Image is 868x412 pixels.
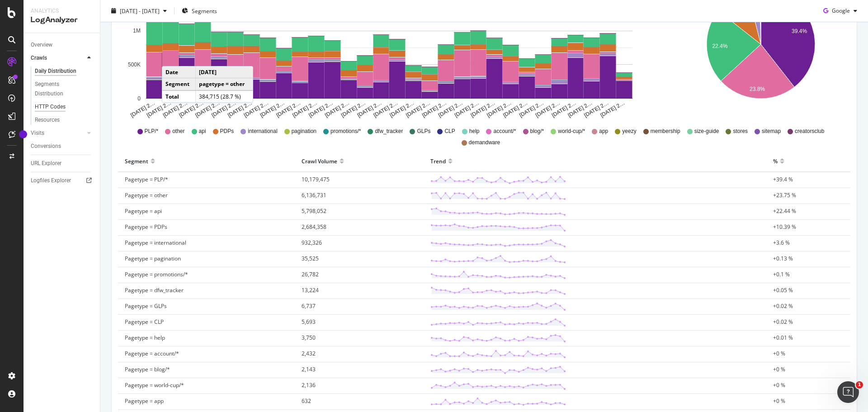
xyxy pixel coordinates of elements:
span: PDPs [220,128,234,135]
div: % [773,154,778,168]
span: Pagetype = app [125,397,164,405]
span: 3,750 [302,334,316,341]
span: PLP/* [145,128,159,135]
div: Trend [430,154,446,168]
text: 39.4% [792,28,807,34]
div: Segment [125,154,148,168]
text: 23.8% [750,86,765,93]
span: Pagetype = help [125,334,165,341]
span: Pagetype = other [125,191,168,199]
span: CLP [444,128,455,135]
div: Analytics [31,7,93,15]
a: Logfiles Explorer [31,176,94,185]
span: Pagetype = PDPs [125,223,167,231]
span: pagination [292,128,316,135]
span: 6,136,731 [302,191,326,199]
div: Tooltip anchor [19,130,27,138]
a: Conversions [31,142,94,151]
td: 384,715 (28.7 %) [196,90,253,102]
span: Google [832,7,850,14]
div: Daily Distribution [35,66,76,76]
span: size-guide [694,128,719,135]
div: LogAnalyzer [31,15,93,25]
span: 6,737 [302,302,316,310]
span: +0.13 % [773,255,793,262]
span: 2,136 [302,381,316,389]
a: HTTP Codes [35,102,94,112]
span: Pagetype = account/* [125,350,179,357]
a: Crawls [31,53,85,63]
div: Resources [35,115,60,125]
span: 1 [856,381,863,388]
span: promotions/* [330,128,361,135]
span: membership [651,128,680,135]
div: Logfiles Explorer [31,176,71,185]
text: 1M [133,28,141,34]
a: URL Explorer [31,159,94,168]
div: URL Explorer [31,159,61,168]
span: world-cup/* [558,128,585,135]
span: GLPs [417,128,430,135]
span: +22.44 % [773,207,796,215]
a: Daily Distribution [35,66,94,76]
button: Segments [178,4,221,18]
a: Visits [31,128,85,138]
span: [DATE] - [DATE] [120,7,160,14]
span: Pagetype = CLP [125,318,164,326]
span: +39.4 % [773,175,793,183]
span: +10.39 % [773,223,796,231]
span: Pagetype = world-cup/* [125,381,184,389]
span: 2,432 [302,350,316,357]
span: international [248,128,277,135]
td: pagetype = other [196,78,253,90]
span: 35,525 [302,255,319,262]
span: sitemap [762,128,781,135]
span: +0 % [773,365,785,373]
a: Segments Distribution [35,80,94,99]
td: Total [162,90,196,102]
iframe: Intercom live chat [837,381,859,403]
a: Resources [35,115,94,125]
span: +23.75 % [773,191,796,199]
button: [DATE] - [DATE] [108,4,170,18]
span: +0 % [773,397,785,405]
span: +3.6 % [773,239,790,246]
span: api [199,128,206,135]
span: 5,693 [302,318,316,326]
span: stores [733,128,748,135]
span: 10,179,475 [302,175,330,183]
span: 2,143 [302,365,316,373]
span: 2,684,358 [302,223,326,231]
span: 632 [302,397,311,405]
td: Segment [162,78,196,90]
span: other [172,128,184,135]
text: 500K [128,62,141,68]
button: Google [820,4,861,18]
span: Segments [192,7,217,14]
span: Pagetype = GLPs [125,302,167,310]
div: Crawl Volume [302,154,337,168]
span: 5,798,052 [302,207,326,215]
span: blog/* [530,128,544,135]
span: Pagetype = promotions/* [125,270,188,278]
span: +0 % [773,381,785,389]
div: Conversions [31,142,61,151]
span: demandware [469,139,500,147]
span: Pagetype = blog/* [125,365,170,373]
div: Crawls [31,53,47,63]
span: Pagetype = api [125,207,162,215]
div: Overview [31,40,52,50]
span: +0.01 % [773,334,793,341]
span: Pagetype = dfw_tracker [125,286,184,294]
td: Date [162,66,196,78]
span: +0.02 % [773,318,793,326]
span: help [469,128,480,135]
span: +0.05 % [773,286,793,294]
text: 0 [137,95,141,102]
div: Visits [31,128,44,138]
span: +0.1 % [773,270,790,278]
span: Pagetype = international [125,239,186,246]
span: Pagetype = pagination [125,255,181,262]
div: Segments Distribution [35,80,85,99]
span: yeezy [622,128,636,135]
